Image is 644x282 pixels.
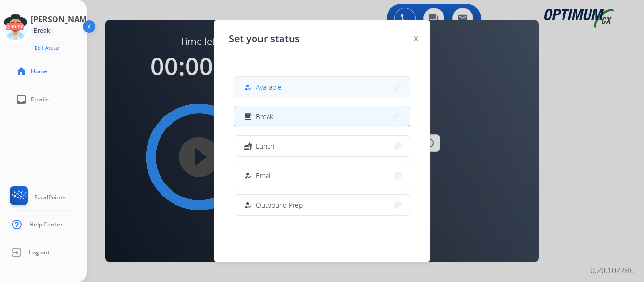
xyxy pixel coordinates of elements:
[256,141,274,151] span: Lunch
[234,106,410,127] button: Break
[234,77,410,98] button: Available
[234,136,410,156] button: Lunch
[34,194,66,201] span: FocalPoints
[590,265,634,276] p: 0.20.1027RC
[244,113,252,121] mat-icon: free_breakfast
[234,195,410,215] button: Outbound Prep
[256,200,303,210] span: Outbound Prep
[31,42,64,54] button: Edit Avatar
[234,165,410,186] button: Email
[229,32,300,45] span: Set your status
[31,68,47,75] span: Home
[256,170,272,181] span: Email
[256,112,273,122] span: Break
[244,142,252,150] mat-icon: fastfood
[256,82,282,92] span: Available
[31,96,49,103] span: Emails
[414,36,418,41] img: close-button
[244,83,252,91] mat-icon: how_to_reg
[29,221,63,228] span: Help Center
[8,186,66,209] a: FocalPoints
[31,14,94,25] h3: [PERSON_NAME]
[15,94,27,105] mat-icon: inbox
[244,171,252,180] mat-icon: how_to_reg
[29,249,50,256] span: Log out
[244,201,252,209] mat-icon: how_to_reg
[15,66,27,77] mat-icon: home
[31,25,53,37] div: Break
